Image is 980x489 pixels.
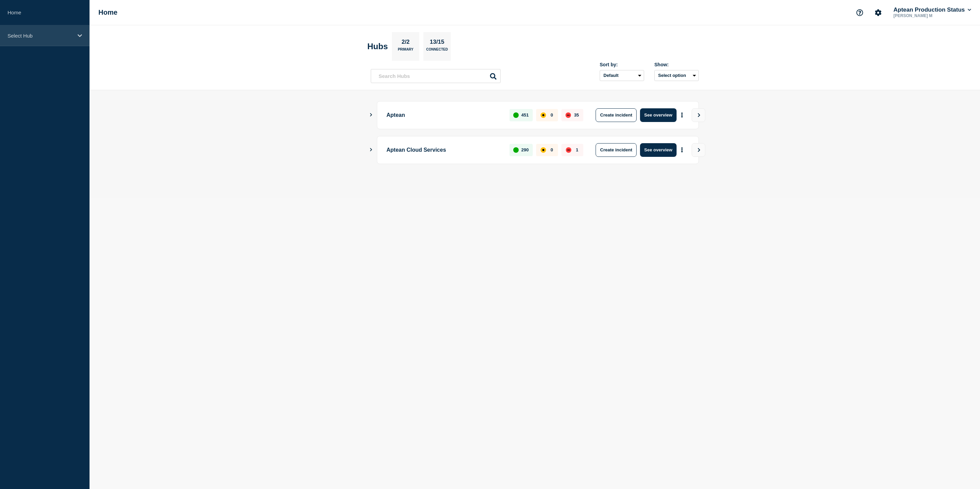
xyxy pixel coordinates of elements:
button: Account settings [871,5,885,20]
div: Show: [654,62,699,67]
p: 2/2 [399,39,412,47]
p: 0 [550,147,553,152]
p: [PERSON_NAME] M [892,13,963,18]
p: Aptean Cloud Services [386,143,502,157]
select: Sort by [600,70,644,81]
div: affected [541,112,546,118]
button: See overview [640,108,676,122]
button: Create incident [596,108,637,122]
p: 1 [576,147,578,152]
div: affected [541,147,546,153]
button: Support [853,5,867,20]
div: up [513,112,519,118]
div: up [513,147,519,153]
div: down [566,147,571,153]
button: More actions [678,109,686,121]
button: Show Connected Hubs [369,112,373,118]
p: Aptean [386,108,502,122]
p: 290 [521,147,529,152]
p: 0 [550,112,553,118]
button: See overview [640,143,676,157]
p: 451 [521,112,529,118]
p: Select Hub [8,33,73,39]
input: Search Hubs [371,69,501,83]
h2: Hubs [367,42,388,51]
button: More actions [678,144,686,156]
div: down [566,112,571,118]
p: 35 [574,112,579,118]
h1: Home [98,9,118,16]
button: Aptean Production Status [892,6,972,13]
div: Sort by: [600,62,644,67]
button: View [692,143,705,157]
p: 13/15 [427,39,447,47]
button: Select option [654,70,699,81]
button: Show Connected Hubs [369,147,373,152]
p: Connected [426,47,448,55]
p: Primary [398,47,413,55]
button: Create incident [596,143,637,157]
button: View [692,108,705,122]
